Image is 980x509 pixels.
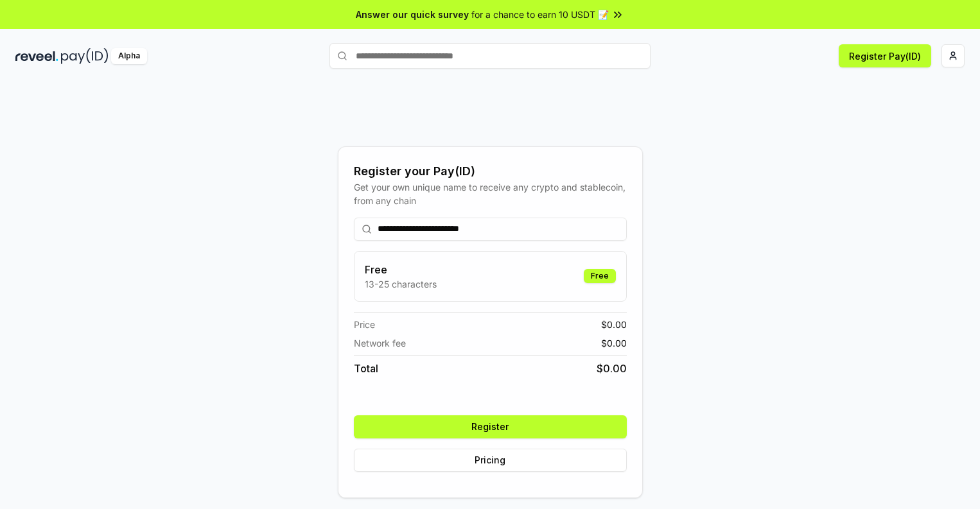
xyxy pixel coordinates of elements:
[111,48,147,64] div: Alpha
[354,318,375,331] span: Price
[597,361,627,376] span: $ 0.00
[354,415,627,438] button: Register
[365,277,437,291] p: 13-25 characters
[584,269,616,283] div: Free
[61,48,109,64] img: pay_id
[354,336,406,350] span: Network fee
[356,8,469,21] span: Answer our quick survey
[471,8,609,21] span: for a chance to earn 10 USDT 📝
[601,336,627,350] span: $ 0.00
[354,162,627,180] div: Register your Pay(ID)
[354,361,378,376] span: Total
[365,262,437,277] h3: Free
[354,180,627,207] div: Get your own unique name to receive any crypto and stablecoin, from any chain
[15,48,58,64] img: reveel_dark
[354,449,627,472] button: Pricing
[839,44,931,67] button: Register Pay(ID)
[601,318,627,331] span: $ 0.00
